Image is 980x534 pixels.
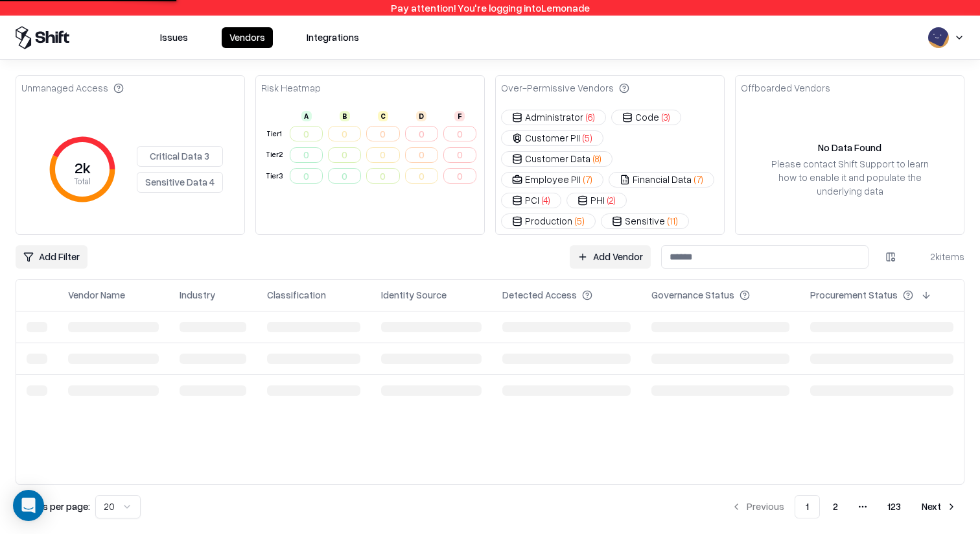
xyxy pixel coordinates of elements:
button: Administrator(6) [501,110,606,125]
span: ( 5 ) [575,214,585,228]
tspan: 2k [74,158,90,176]
button: Sensitive(11) [601,213,689,229]
div: Tier 2 [264,149,285,160]
button: Issues [152,27,196,48]
div: B [340,111,350,121]
div: Governance Status [651,288,734,302]
a: Add Vendor [570,245,651,269]
div: D [416,111,426,121]
div: 2k items [913,250,964,263]
span: ( 6 ) [586,110,595,124]
div: Identity Source [381,288,447,302]
div: Open Intercom Messenger [13,490,44,521]
div: Classification [267,288,326,302]
div: Procurement Status [810,288,898,302]
tspan: Total [74,176,91,186]
button: 2 [822,495,848,518]
button: PCI(4) [501,193,561,208]
span: ( 5 ) [583,131,592,145]
button: Code(3) [611,110,681,125]
button: Production(5) [501,213,596,229]
span: ( 3 ) [662,110,670,124]
button: 1 [795,495,820,518]
span: ( 4 ) [542,193,550,207]
button: Integrations [299,27,367,48]
span: ( 2 ) [607,193,616,207]
div: Over-Permissive Vendors [501,81,629,95]
button: Vendors [222,27,273,48]
div: Industry [180,288,215,302]
div: Tier 3 [264,171,285,182]
span: ( 7 ) [583,173,592,186]
button: Customer Data(8) [501,151,612,167]
button: Financial Data(7) [609,172,714,188]
div: Detected Access [502,288,577,302]
p: Results per page: [16,500,90,513]
button: Employee PII(7) [501,172,603,188]
div: No Data Found [818,141,881,154]
button: Sensitive Data 4 [137,172,223,193]
div: Tier 1 [264,128,285,140]
nav: pagination [723,495,964,518]
span: ( 11 ) [668,214,678,228]
span: ( 8 ) [593,152,601,165]
button: Customer PII(5) [501,130,603,146]
div: C [378,111,388,121]
div: Vendor Name [68,288,125,302]
div: A [301,111,312,121]
button: Add Filter [16,245,87,269]
div: F [454,111,465,121]
button: 123 [877,495,911,518]
div: Offboarded Vendors [741,81,830,95]
span: ( 7 ) [694,173,703,186]
div: Unmanaged Access [21,81,124,95]
div: Risk Heatmap [261,81,321,95]
button: Critical Data 3 [137,146,223,167]
div: Please contact Shift Support to learn how to enable it and populate the underlying data [767,157,933,198]
button: Next [914,495,964,518]
button: PHI(2) [566,193,627,208]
